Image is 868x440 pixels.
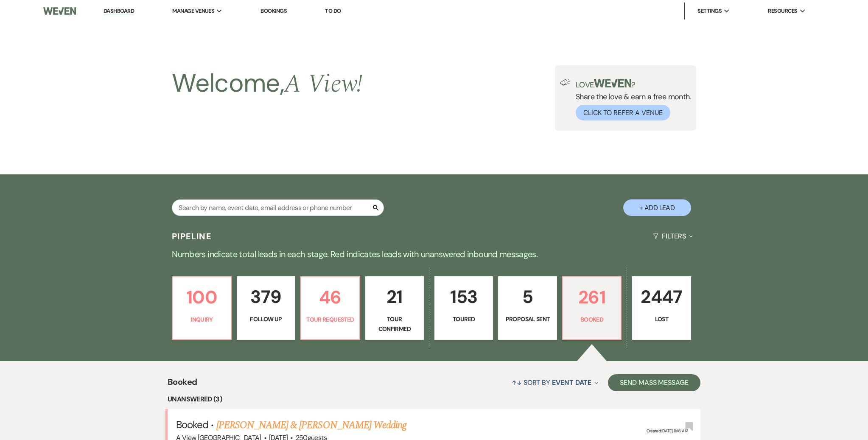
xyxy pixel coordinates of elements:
input: Search by name, event date, email address or phone number [172,199,384,216]
p: Inquiry [178,315,225,324]
span: Created: [DATE] 11:46 AM [647,428,688,434]
span: Event Date [552,378,591,387]
p: 379 [242,283,290,311]
a: To Do [325,7,341,14]
p: 153 [440,283,487,311]
span: ↑↓ [512,378,522,387]
a: 46Tour Requested [300,276,360,340]
a: 153Toured [434,276,493,340]
a: 379Follow Up [237,276,295,340]
p: 46 [306,283,354,311]
span: A View ! [284,64,363,104]
span: Manage Venues [172,7,214,15]
p: 261 [568,283,616,311]
a: Bookings [260,7,287,14]
p: 21 [371,283,418,311]
span: Resources [768,7,797,15]
li: Unanswered (3) [168,394,700,405]
p: Tour Requested [306,315,354,324]
div: Share the love & earn a free month. [571,79,691,121]
h2: Welcome, [172,65,362,102]
a: 2447Lost [632,276,691,340]
span: Booked [176,418,208,431]
img: loud-speaker-illustration.svg [560,79,571,86]
button: Send Mass Message [608,374,700,391]
a: 5Proposal Sent [498,276,557,340]
button: Filters [650,225,696,247]
span: Settings [697,7,722,15]
h3: Pipeline [172,230,212,242]
p: 5 [504,283,551,311]
a: [PERSON_NAME] & [PERSON_NAME] Wedding [216,418,406,433]
button: Click to Refer a Venue [576,105,670,121]
p: Numbers indicate total leads in each stage. Red indicates leads with unanswered inbound messages. [129,247,739,261]
span: Booked [168,376,197,394]
img: Weven Logo [43,2,76,20]
button: + Add Lead [623,199,691,216]
p: 100 [178,283,225,311]
p: Tour Confirmed [371,314,418,334]
a: 21Tour Confirmed [365,276,424,340]
button: Sort By Event Date [508,371,602,394]
p: Lost [638,314,685,324]
p: Proposal Sent [504,314,551,324]
a: Dashboard [104,7,134,15]
p: 2447 [638,283,685,311]
p: Love ? [576,79,691,89]
p: Toured [440,314,487,324]
p: Booked [568,315,616,324]
a: 261Booked [562,276,622,340]
p: Follow Up [242,314,290,324]
a: 100Inquiry [172,276,231,340]
img: weven-logo-green.svg [594,79,632,87]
